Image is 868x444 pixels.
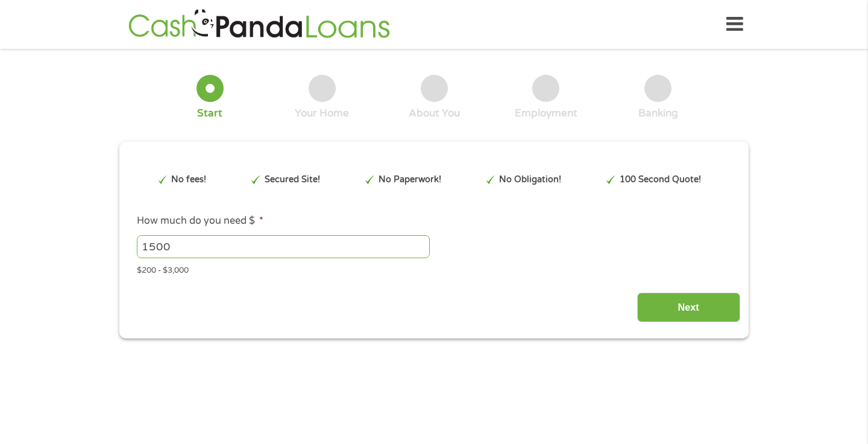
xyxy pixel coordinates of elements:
[638,107,678,120] div: Banking
[499,173,561,186] p: No Obligation!
[137,261,731,277] div: $200 - $3,000
[409,107,460,120] div: About You
[197,107,222,120] div: Start
[137,215,263,227] label: How much do you need $
[620,173,701,186] p: 100 Second Quote!
[125,7,394,42] img: GetLoanNow Logo
[379,173,441,186] p: No Paperwork!
[295,107,349,120] div: Your Home
[515,107,577,120] div: Employment
[637,293,740,322] input: Next
[265,173,320,186] p: Secured Site!
[171,173,206,186] p: No fees!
